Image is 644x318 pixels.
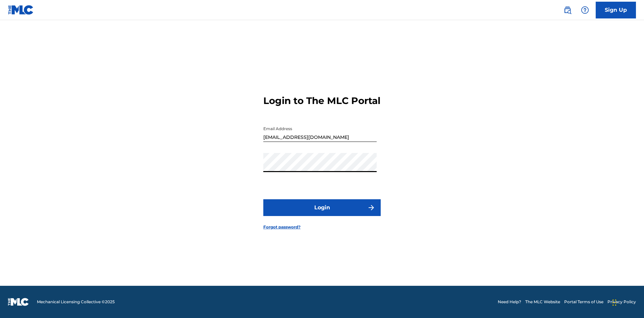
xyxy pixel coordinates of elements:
[563,6,572,14] img: search
[498,299,521,305] a: Need Help?
[596,2,636,18] a: Sign Up
[607,299,636,305] a: Privacy Policy
[581,6,589,14] img: help
[263,95,380,107] h3: Login to The MLC Portal
[37,299,115,305] span: Mechanical Licensing Collective © 2025
[525,299,560,305] a: The MLC Website
[263,224,301,230] a: Forgot password?
[578,3,592,17] div: Help
[263,199,381,216] button: Login
[564,299,603,305] a: Portal Terms of Use
[8,298,29,306] img: logo
[367,204,375,212] img: f7272a7cc735f4ea7f67.svg
[610,286,644,318] iframe: Chat Widget
[612,293,616,313] div: Drag
[8,5,34,15] img: MLC Logo
[561,3,574,17] a: Public Search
